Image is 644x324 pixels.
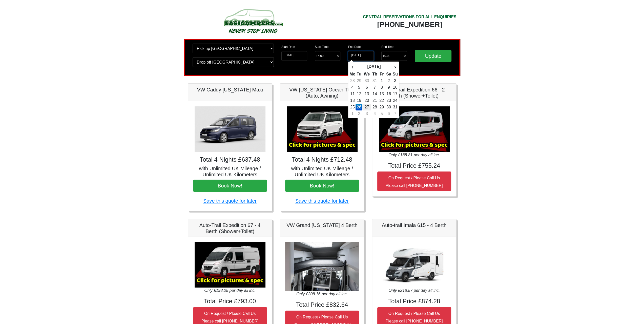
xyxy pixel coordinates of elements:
[363,20,456,29] div: [PHONE_NUMBER]
[385,91,392,97] td: 16
[392,71,398,78] th: Su
[378,97,385,104] td: 22
[378,110,385,117] td: 5
[385,104,392,110] td: 30
[385,84,392,91] td: 9
[378,84,385,91] td: 8
[296,292,348,296] i: Only £208.16 per day all inc.
[371,84,378,91] td: 7
[356,78,362,84] td: 29
[377,222,451,228] h5: Auto-trail Imala 615 - 4 Berth
[195,242,265,288] img: Auto-Trail Expedition 67 - 4 Berth (Shower+Toilet)
[349,63,356,71] th: ‹
[356,84,362,91] td: 5
[193,180,267,192] button: Book Now!
[285,165,359,178] h5: with Unlimited UK Mileage / Unlimited UK Kilometers
[285,156,359,163] h4: Total 4 Nights £712.48
[363,14,456,20] div: CENTRAL RESERVATIONS FOR ALL ENQUIRIES
[349,84,356,91] td: 4
[362,104,371,110] td: 27
[349,71,356,78] th: Mo
[349,78,356,84] td: 28
[356,91,362,97] td: 12
[371,110,378,117] td: 4
[285,301,359,309] h4: Total Price £832.64
[379,106,450,152] img: Auto-Trail Expedition 66 - 2 Berth (Shower+Toilet)
[193,298,267,305] h4: Total Price £793.00
[356,71,362,78] th: Tu
[193,165,267,178] h5: with Unlimited UK Mileage / Unlimited UK Kilometers
[362,78,371,84] td: 30
[386,176,443,188] small: On Request / Please Call Us Please call [PHONE_NUMBER]
[349,110,356,117] td: 1
[377,87,451,99] h5: Auto-Trail Expedition 66 - 2 Berth (Shower+Toilet)
[193,222,267,234] h5: Auto-Trail Expedition 67 - 4 Berth (Shower+Toilet)
[377,298,451,305] h4: Total Price £874.28
[392,84,398,91] td: 10
[388,288,440,293] i: Only £218.57 per day all inc.
[348,51,374,61] input: Return Date
[349,104,356,110] td: 25
[193,156,267,163] h4: Total 4 Nights £637.48
[349,91,356,97] td: 11
[378,78,385,84] td: 1
[378,104,385,110] td: 29
[295,198,349,204] a: Save this quote for later
[356,63,392,71] th: [DATE]
[362,84,371,91] td: 6
[362,97,371,104] td: 20
[204,288,256,293] i: Only £198.25 per day all inc.
[205,7,301,35] img: campers-checkout-logo.png
[392,63,398,71] th: ›
[356,110,362,117] td: 2
[285,242,359,291] img: VW Grand California 4 Berth
[348,45,361,49] label: End Date
[285,222,359,228] h5: VW Grand [US_STATE] 4 Berth
[371,91,378,97] td: 14
[392,104,398,110] td: 31
[193,87,267,93] h5: VW Caddy [US_STATE] Maxi
[385,110,392,117] td: 6
[371,71,378,78] th: Th
[356,97,362,104] td: 19
[201,311,259,323] small: On Request / Please Call Us Please call [PHONE_NUMBER]
[281,51,307,61] input: Start Date
[392,97,398,104] td: 24
[362,91,371,97] td: 13
[386,311,443,323] small: On Request / Please Call Us Please call [PHONE_NUMBER]
[385,78,392,84] td: 2
[392,78,398,84] td: 3
[392,91,398,97] td: 17
[379,242,450,288] img: Auto-trail Imala 615 - 4 Berth
[392,110,398,117] td: 7
[315,45,329,49] label: Start Time
[371,104,378,110] td: 28
[195,106,265,152] img: VW Caddy California Maxi
[385,97,392,104] td: 23
[371,78,378,84] td: 31
[356,104,362,110] td: 26
[378,71,385,78] th: Fr
[285,180,359,192] button: Book Now!
[285,87,359,99] h5: VW [US_STATE] Ocean T6.1 (Auto, Awning)
[385,71,392,78] th: Sa
[415,50,452,62] input: Update
[362,110,371,117] td: 3
[377,162,451,169] h4: Total Price £755.24
[203,198,257,204] a: Save this quote for later
[388,153,440,157] i: Only £188.81 per day all inc.
[287,106,358,152] img: VW California Ocean T6.1 (Auto, Awning)
[378,91,385,97] td: 15
[377,171,451,191] button: On Request / Please Call UsPlease call [PHONE_NUMBER]
[371,97,378,104] td: 21
[349,97,356,104] td: 18
[362,71,371,78] th: We
[381,45,394,49] label: End Time
[281,45,295,49] label: Start Date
